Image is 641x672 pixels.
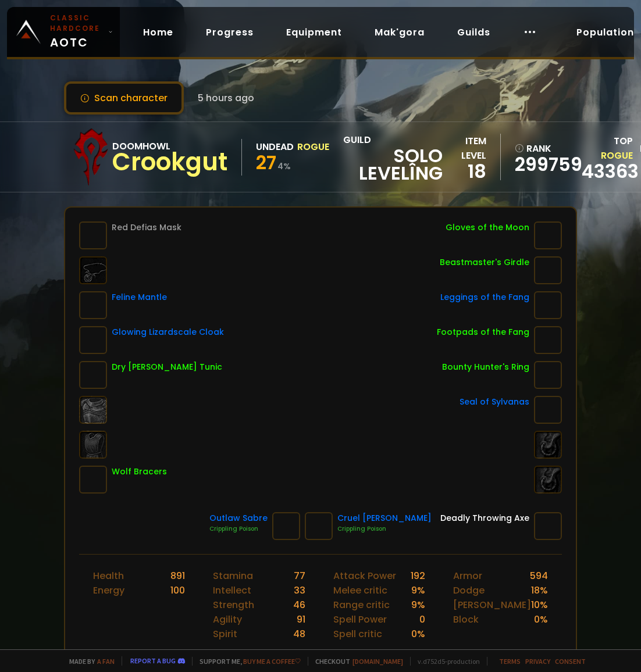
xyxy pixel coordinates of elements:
div: 100 [170,583,185,598]
div: 9 % [411,598,425,612]
div: 46 [293,598,305,612]
div: 18 % [531,583,548,598]
div: Strength [213,598,254,612]
div: Glowing Lizardscale Cloak [112,326,224,338]
div: Crippling Poison [209,524,268,534]
a: [DOMAIN_NAME] [352,657,403,666]
span: Solo Levelîng [343,147,443,182]
a: Progress [197,20,263,44]
div: 33 [294,583,305,598]
span: AOTC [50,13,104,51]
img: item-4794 [79,466,107,494]
div: Gloves of the Moon [446,221,529,234]
div: Range critic [333,598,390,612]
div: Spell Power [333,612,387,627]
div: Agility [213,612,242,627]
button: Scan character [64,81,184,115]
a: 43363 [582,158,639,184]
img: item-6449 [79,326,107,354]
div: Intellect [213,583,251,598]
div: Feline Mantle [112,291,167,303]
img: item-5351 [534,361,562,389]
span: Rogue [601,149,633,162]
a: a fan [97,657,115,666]
span: Checkout [308,657,403,666]
div: 48 [293,627,305,641]
div: Rogue [297,140,329,154]
div: [PERSON_NAME] [453,598,531,612]
div: 0 [419,612,425,627]
div: Block [453,612,479,627]
img: item-5355 [534,256,562,284]
img: item-5191 [305,512,333,540]
div: Dodge [453,583,485,598]
div: Top [582,134,633,163]
div: Seal of Sylvanas [460,396,529,408]
div: Spirit [213,627,237,641]
img: item-6414 [534,396,562,424]
div: 18 [443,163,486,180]
div: 9 % [411,583,425,598]
div: 10 % [531,598,548,612]
span: Support me, [192,657,301,666]
div: guild [343,133,443,182]
div: 891 [170,569,185,583]
img: item-5317 [79,361,107,389]
div: Crookgut [112,153,227,171]
img: item-16886 [272,512,300,540]
div: 0 % [411,627,425,641]
small: Classic Hardcore [50,13,104,34]
a: Report a bug [130,656,176,665]
a: 299759 [515,156,575,173]
span: 27 [256,149,276,176]
div: Stamina [213,569,253,583]
img: item-10411 [534,326,562,354]
a: Home [134,20,183,44]
div: Cruel [PERSON_NAME] [337,512,432,524]
div: Footpads of the Fang [437,326,529,338]
a: Guilds [448,20,500,44]
div: Crippling Poison [337,524,432,534]
span: v. d752d5 - production [410,657,480,666]
div: Beastmaster's Girdle [440,256,529,269]
div: Attack Power [333,569,396,583]
div: Energy [93,583,124,598]
div: Bounty Hunter's Ring [442,361,529,373]
div: rank [515,141,575,156]
div: Spell critic [333,627,382,641]
div: Melee critic [333,583,387,598]
div: 0 % [534,612,548,627]
a: Equipment [277,20,351,44]
div: Doomhowl [112,139,227,153]
div: Dry [PERSON_NAME] Tunic [112,361,222,373]
div: 91 [297,612,305,627]
a: Classic HardcoreAOTC [7,7,120,57]
img: item-10410 [534,291,562,319]
div: Red Defias Mask [112,221,181,234]
a: Mak'gora [365,20,434,44]
img: item-3137 [534,512,562,540]
div: item level [443,134,486,163]
img: item-3748 [79,291,107,319]
a: Consent [555,657,586,666]
span: Made by [62,657,115,666]
div: 77 [294,569,305,583]
div: Deadly Throwing Axe [440,512,529,524]
div: Undead [256,140,294,154]
div: Wolf Bracers [112,466,167,478]
img: item-5299 [534,221,562,249]
a: Privacy [525,657,550,666]
div: Armor [453,569,482,583]
small: 4 % [277,160,291,172]
div: 192 [411,569,425,583]
div: 594 [530,569,548,583]
a: Buy me a coffee [243,657,301,666]
a: Terms [499,657,521,666]
span: 5 hours ago [198,91,254,105]
div: Outlaw Sabre [209,512,268,524]
div: Health [93,569,124,583]
img: item-7997 [79,221,107,249]
div: Leggings of the Fang [440,291,529,303]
